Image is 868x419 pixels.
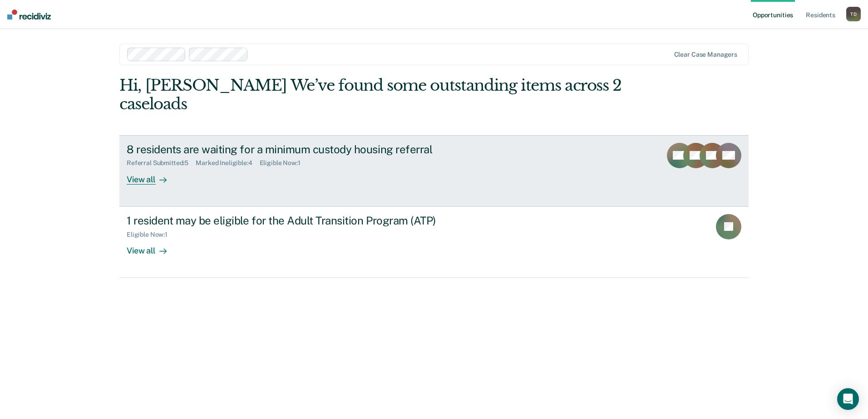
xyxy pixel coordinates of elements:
[127,238,178,256] div: View all
[846,7,861,21] div: T D
[119,76,623,113] div: Hi, [PERSON_NAME] We’ve found some outstanding items across 2 caseloads
[119,207,749,278] a: 1 resident may be eligible for the Adult Transition Program (ATP)Eligible Now:1View all
[7,10,51,19] img: Recidiviz
[837,388,859,410] div: Open Intercom Messenger
[127,159,196,167] div: Referral Submitted : 5
[127,214,445,227] div: 1 resident may be eligible for the Adult Transition Program (ATP)
[674,51,737,58] div: Clear case managers
[196,159,259,167] div: Marked Ineligible : 4
[127,143,445,156] div: 8 residents are waiting for a minimum custody housing referral
[127,167,178,185] div: View all
[260,159,308,167] div: Eligible Now : 1
[127,231,175,239] div: Eligible Now : 1
[119,135,749,207] a: 8 residents are waiting for a minimum custody housing referralReferral Submitted:5Marked Ineligib...
[846,7,861,21] button: TD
